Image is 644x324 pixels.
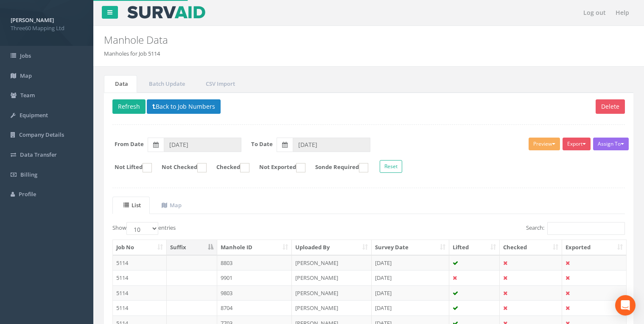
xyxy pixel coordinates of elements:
[104,50,160,58] li: Manholes for Job 5114
[106,163,152,172] label: Not Lifted
[104,75,137,93] a: Data
[217,300,292,316] td: 8704
[112,197,150,214] a: List
[151,197,190,214] a: Map
[113,270,167,285] td: 5114
[500,240,562,255] th: Checked: activate to sort column ascending
[138,75,194,93] a: Batch Update
[251,163,305,172] label: Not Exported
[153,163,207,172] label: Not Checked
[20,72,32,79] span: Map
[20,52,31,59] span: Jobs
[115,140,144,148] label: From Date
[372,240,449,255] th: Survey Date: activate to sort column ascending
[292,240,372,255] th: Uploaded By: activate to sort column ascending
[11,16,54,24] strong: [PERSON_NAME]
[293,138,370,152] input: To Date
[113,255,167,270] td: 5114
[449,240,500,255] th: Lifted: activate to sort column ascending
[208,163,249,172] label: Checked
[292,255,372,270] td: [PERSON_NAME]
[615,295,636,316] div: Open Intercom Messenger
[104,34,543,45] h2: Manhole Data
[380,160,402,173] button: Reset
[113,300,167,316] td: 5114
[562,240,626,255] th: Exported: activate to sort column ascending
[307,163,368,172] label: Sonde Required
[292,270,372,285] td: [PERSON_NAME]
[167,240,217,255] th: Suffix: activate to sort column descending
[593,138,629,150] button: Assign To
[563,138,591,150] button: Export
[147,99,221,114] button: Back to Job Numbers
[113,285,167,301] td: 5114
[113,240,167,255] th: Job No: activate to sort column ascending
[20,171,37,178] span: Billing
[372,285,449,301] td: [DATE]
[195,75,244,93] a: CSV Import
[529,138,560,150] button: Preview
[251,140,273,148] label: To Date
[20,111,48,119] span: Equipment
[20,151,57,158] span: Data Transfer
[372,300,449,316] td: [DATE]
[217,270,292,285] td: 9901
[162,201,182,209] uib-tab-heading: Map
[11,24,83,32] span: Three60 Mapping Ltd
[217,285,292,301] td: 9803
[20,91,35,99] span: Team
[164,138,241,152] input: From Date
[11,14,83,32] a: [PERSON_NAME] Three60 Mapping Ltd
[112,222,176,235] label: Show entries
[372,255,449,270] td: [DATE]
[19,131,64,138] span: Company Details
[547,222,625,235] input: Search:
[217,255,292,270] td: 8803
[596,99,625,114] button: Delete
[126,222,158,235] select: Showentries
[19,190,36,198] span: Profile
[292,285,372,301] td: [PERSON_NAME]
[526,222,625,235] label: Search:
[112,99,146,114] button: Refresh
[292,300,372,316] td: [PERSON_NAME]
[217,240,292,255] th: Manhole ID: activate to sort column ascending
[372,270,449,285] td: [DATE]
[123,201,141,209] uib-tab-heading: List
